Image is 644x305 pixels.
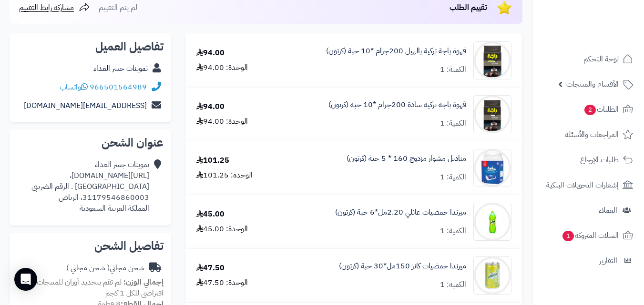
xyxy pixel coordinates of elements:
[196,263,225,274] div: 47.50
[123,276,164,288] strong: إجمالي الوزن:
[440,172,466,183] div: الكمية: 1
[196,224,248,235] div: الوحدة: 45.00
[565,128,619,141] span: المراجعات والأسئلة
[584,105,596,115] span: 2
[66,263,144,274] div: شحن مجاني
[196,62,248,73] div: الوحدة: 94.00
[99,2,137,13] span: لم يتم التقييم
[19,2,90,13] a: مشاركة رابط التقييم
[440,279,466,290] div: الكمية: 1
[538,123,638,146] a: المراجعات والأسئلة
[474,95,511,133] img: 1747341906-turkish-coffee-plain-pack-200gm-90x90.jpg
[335,207,466,218] a: ميرندا حمضيات عائلي 2.20مل*6 حبة (كرتون)
[196,209,225,220] div: 45.00
[196,155,229,166] div: 101.25
[599,254,617,267] span: التقارير
[66,262,110,274] span: ( شحن مجاني )
[474,256,511,295] img: 1747565274-c6bc9d00-c0d4-4f74-b968-ee3ee154-90x90.jpg
[347,153,466,164] a: مناديل مشوار مزدوج 160 * 5 حبة (كرتون)
[579,25,635,45] img: logo-2.png
[450,2,487,13] span: تقييم الطلب
[583,103,619,116] span: الطلبات
[196,101,225,112] div: 94.00
[440,226,466,236] div: الكمية: 1
[17,240,164,252] h2: تفاصيل الشحن
[562,229,619,242] span: السلات المتروكة
[328,99,466,110] a: قهوة باجة تركية سادة 200جرام *10 حبة (كرتون)
[19,2,74,13] span: مشاركة رابط التقييم
[14,268,37,291] div: Open Intercom Messenger
[538,174,638,197] a: إشعارات التحويلات البنكية
[538,199,638,222] a: العملاء
[538,48,638,70] a: لوحة التحكم
[90,81,147,93] a: 966501564989
[474,41,511,79] img: 1747341854-turkish-coffee-cardamom-pack-200-90x90.jpg
[562,231,574,241] span: 1
[196,116,248,127] div: الوحدة: 94.00
[20,276,164,299] span: لم تقم بتحديد أوزان للمنتجات ، وزن افتراضي للكل 1 كجم
[546,178,619,192] span: إشعارات التحويلات البنكية
[599,204,617,217] span: العملاء
[474,203,511,241] img: 1747544486-c60db756-6ee7-44b0-a7d4-ec449800-90x90.jpg
[196,48,225,59] div: 94.00
[440,64,466,75] div: الكمية: 1
[17,159,149,214] div: تموينات جسر الغذاء [URL][DOMAIN_NAME]، [GEOGRAPHIC_DATA] . الرقم الضريبي 31179546860003، الرياض ا...
[538,148,638,171] a: طلبات الإرجاع
[17,137,164,148] h2: عنوان الشحن
[326,46,466,57] a: قهوة باجة تركية بالهيل 200جرام *10 حبة (كرتون)
[538,249,638,272] a: التقارير
[60,81,88,93] a: واتساب
[580,153,619,167] span: طلبات الإرجاع
[474,149,511,187] img: 1747514177-ccd0a3cf-72ab-4216-a748-cb9d8e1d-90x90.jpg
[538,98,638,121] a: الطلبات2
[196,277,248,288] div: الوحدة: 47.50
[196,170,253,181] div: الوحدة: 101.25
[440,118,466,129] div: الكمية: 1
[24,100,147,111] a: [EMAIL_ADDRESS][DOMAIN_NAME]
[17,41,164,52] h2: تفاصيل العميل
[538,224,638,247] a: السلات المتروكة1
[93,63,148,74] a: تموينات جسر الغذاء
[566,78,619,91] span: الأقسام والمنتجات
[583,52,619,66] span: لوحة التحكم
[339,261,466,272] a: ميرندا حمضيات كانز 150مل*30 حبة (كرتون)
